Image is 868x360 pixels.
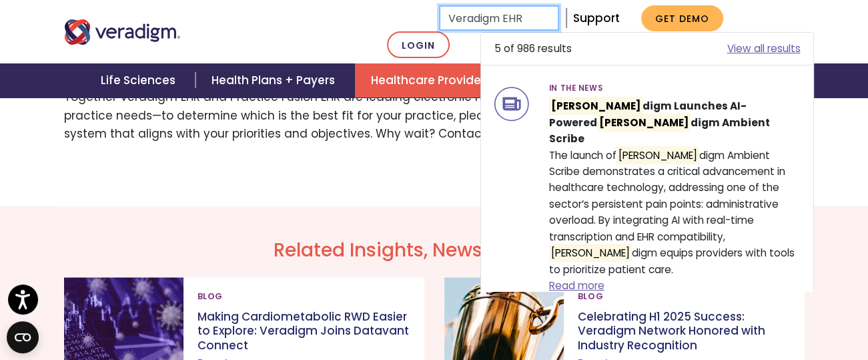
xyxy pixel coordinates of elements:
[480,32,814,65] li: 5 of 986 results
[573,10,620,26] a: Support
[387,31,450,59] a: Login
[549,97,642,115] mark: [PERSON_NAME]
[577,309,791,353] p: Celebrating H1 2025 Success: Veradigm Network Honored with Industry Recognition
[616,146,699,164] mark: [PERSON_NAME]
[549,279,604,293] a: Read more
[577,285,603,307] span: Blog
[64,88,805,143] p: Together Veradigm EHR and Practice Fusion EHR are leading electronic health record software solut...
[494,79,528,129] img: icon-search-insights-press-releases.svg
[197,309,410,353] p: Making Cardiometabolic RWD Easier to Explore: Veradigm Joins Datavant Connect
[195,63,355,98] a: Health Plans + Payers
[85,63,195,98] a: Life Sciences
[64,238,805,261] h2: Related Insights, News, and Events
[549,79,602,98] span: In the News
[197,285,223,307] span: Blog
[7,321,39,353] button: Open CMP widget
[539,79,811,294] div: The launch of digm Ambient Scribe demonstrates a critical advancement in healthcare technology, a...
[641,5,723,31] a: Get Demo
[549,244,632,262] mark: [PERSON_NAME]
[64,19,181,45] img: Veradigm logo
[727,41,800,57] a: View all results
[439,5,559,31] input: Search
[355,63,511,98] a: Healthcare Providers
[549,97,770,146] strong: digm Launches AI-Powered digm Ambient Scribe
[597,114,691,132] mark: [PERSON_NAME]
